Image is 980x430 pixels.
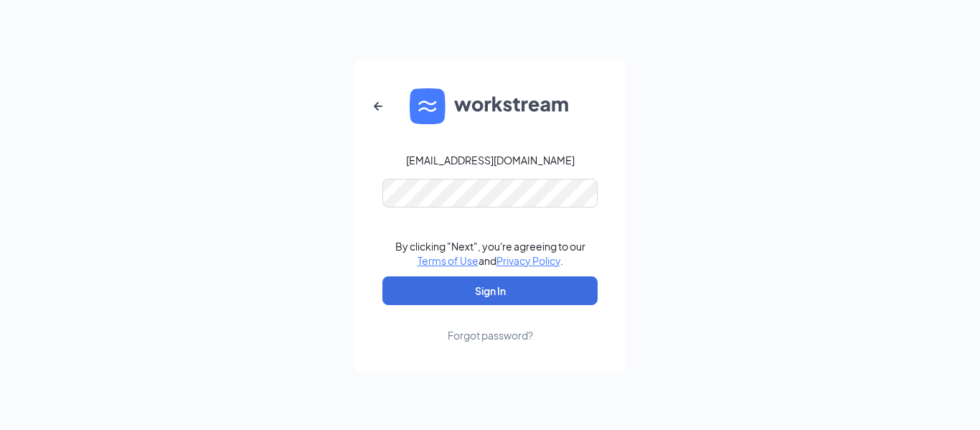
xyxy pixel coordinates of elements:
div: By clicking "Next", you're agreeing to our and . [395,239,585,268]
a: Privacy Policy [496,254,560,267]
button: ArrowLeftNew [361,89,395,123]
a: Forgot password? [448,305,533,342]
div: Forgot password? [448,328,533,342]
svg: ArrowLeftNew [369,98,387,115]
div: [EMAIL_ADDRESS][DOMAIN_NAME] [406,153,575,167]
a: Terms of Use [418,254,479,267]
button: Sign In [382,276,598,305]
img: WS logo and Workstream text [410,88,570,124]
